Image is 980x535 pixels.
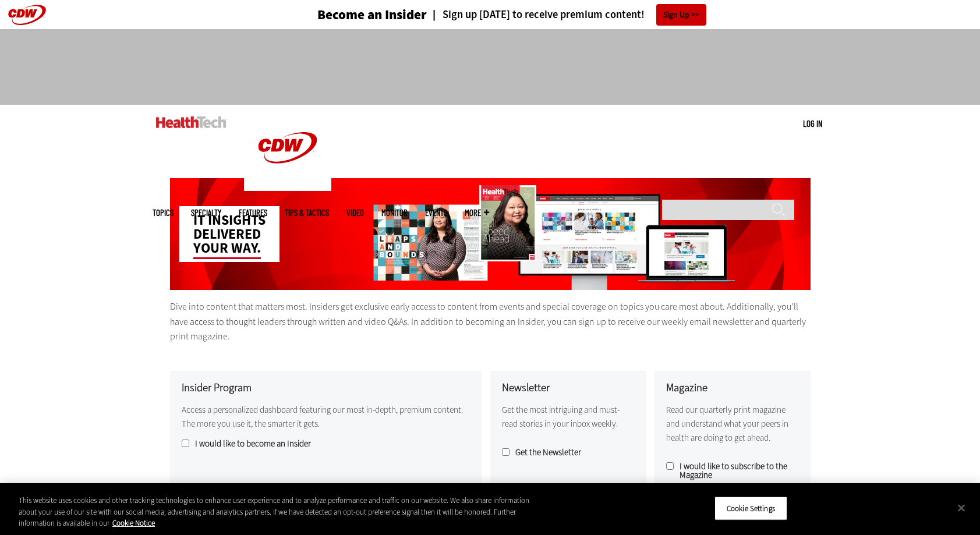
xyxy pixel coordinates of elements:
[425,208,447,217] a: Events
[502,403,635,431] p: Get the most intriguing and must-read stories in your inbox weekly.
[274,8,427,22] a: Become an Insider
[465,208,489,217] span: More
[803,118,822,129] a: Log in
[381,208,408,217] a: MonITor
[666,462,799,480] label: I would like to subscribe to the Magazine
[244,105,331,191] img: Home
[656,4,706,26] a: Sign Up
[19,495,539,529] div: This website uses cookies and other tracking technologies to enhance user experience and to analy...
[427,9,645,20] a: Sign up [DATE] to receive premium content!
[112,518,155,528] a: More information about your privacy
[949,495,974,520] button: Close
[502,448,635,457] label: Get the Newsletter
[803,118,822,130] div: User menu
[182,440,470,448] label: I would like to become an Insider
[244,182,331,194] a: CDW
[153,208,174,217] span: Topics
[239,208,267,217] a: Features
[182,403,470,431] p: Access a personalized dashboard featuring our most in-depth, premium content. The more you use it...
[179,206,280,262] div: IT insights delivered
[191,208,221,217] span: Specialty
[346,208,364,217] a: Video
[666,403,799,445] p: Read our quarterly print magazine and understand what your peers in health are doing to get ahead.
[502,382,635,394] h3: Newsletter
[193,239,261,259] span: your way.
[285,208,329,217] a: Tips & Tactics
[156,116,227,128] img: Home
[317,8,427,22] h3: Become an Insider
[666,382,799,394] h3: Magazine
[182,382,470,394] h3: Insider Program
[714,496,787,520] button: Cookie Settings
[170,299,811,344] p: Dive into content that matters most. Insiders get exclusive early access to content from events a...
